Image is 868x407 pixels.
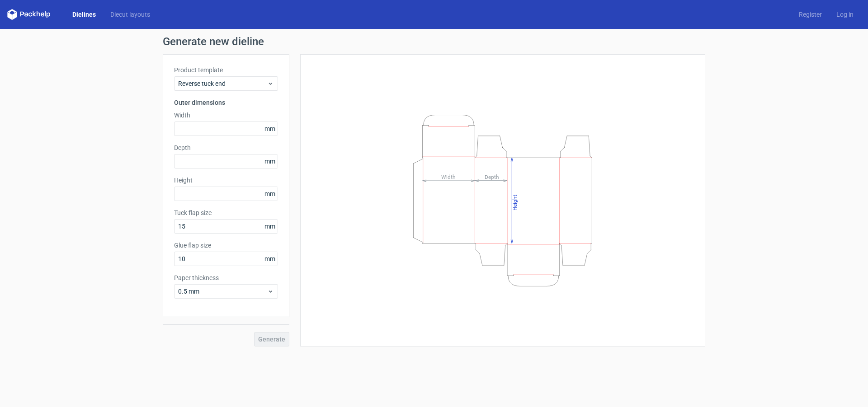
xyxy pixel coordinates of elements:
label: Product template [174,65,278,75]
a: Diecut layouts [103,10,157,19]
span: mm [262,220,278,233]
a: Log in [829,10,861,19]
tspan: Depth [485,173,499,180]
h3: Outer dimensions [174,98,278,107]
span: mm [262,122,278,136]
h1: Generate new dieline [163,36,705,47]
label: Height [174,176,278,185]
label: Paper thickness [174,273,278,282]
span: 0.5 mm [178,287,267,296]
a: Register [792,10,829,19]
span: mm [262,187,278,201]
label: Tuck flap size [174,208,278,217]
label: Depth [174,143,278,152]
span: mm [262,154,278,168]
tspan: Width [441,173,456,180]
tspan: Height [512,194,518,210]
span: Reverse tuck end [178,79,267,88]
a: Dielines [65,10,103,19]
span: mm [262,252,278,266]
label: Glue flap size [174,241,278,250]
label: Width [174,111,278,120]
